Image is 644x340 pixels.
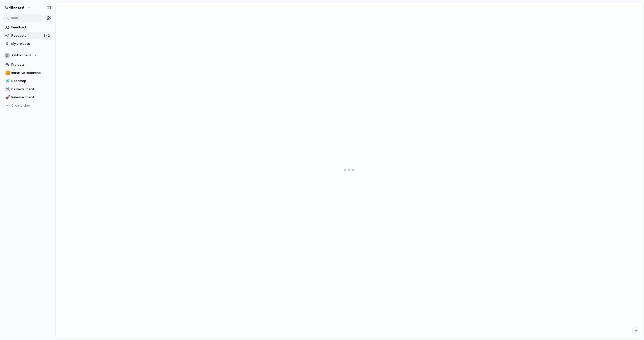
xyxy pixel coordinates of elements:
button: 🟧 [5,70,10,75]
span: Release Board [11,95,51,100]
span: AskElephant [11,53,31,58]
button: Create view [3,102,53,109]
a: 🗺️Roadmap [3,77,53,85]
button: AskElephant [2,4,33,12]
span: Initiative Roadmap [11,70,51,75]
a: 🟧Initiative Roadmap [3,69,53,77]
a: 🚀Release Board [3,94,53,101]
div: 🗺️ [5,78,9,84]
div: 🛠️ [5,86,9,92]
div: 🚀 [5,95,9,100]
button: AskElephant [3,52,53,59]
button: 🗺️ [5,78,10,83]
a: My projects [3,40,53,48]
span: Projects [11,62,51,67]
a: Requests342 [3,32,53,39]
span: Feedback [11,25,51,30]
span: Roadmap [11,78,51,83]
button: 🚀 [5,95,10,100]
a: 🛠️Delivery Board [3,86,53,93]
div: 🟧 [5,70,9,76]
span: Create view [11,103,31,108]
a: Feedback [3,24,53,31]
span: AskElephant [5,5,24,10]
span: Delivery Board [11,87,51,92]
span: Requests [11,33,42,38]
span: My projects [11,41,51,46]
a: Projects [3,61,53,68]
span: 342 [44,33,51,38]
button: 🛠️ [5,87,10,92]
